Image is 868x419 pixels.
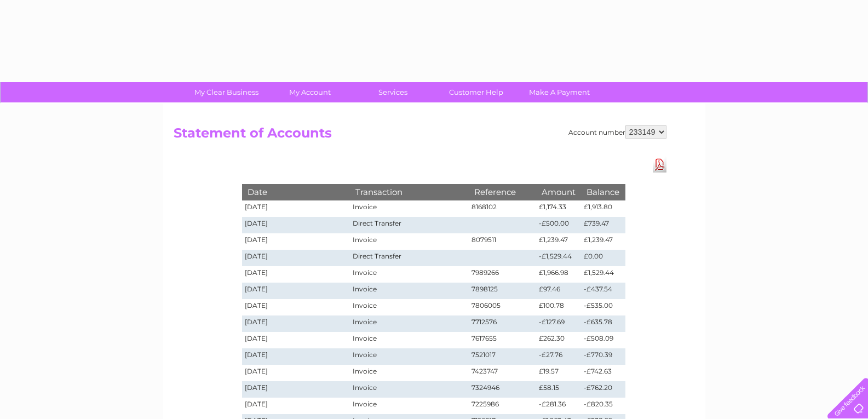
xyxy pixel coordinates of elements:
[350,233,468,250] td: Invoice
[242,233,350,250] td: [DATE]
[242,365,350,381] td: [DATE]
[581,266,625,283] td: £1,529.44
[469,200,537,217] td: 8168102
[469,315,537,332] td: 7712576
[469,365,537,381] td: 7423747
[469,283,537,299] td: 7898125
[242,332,350,348] td: [DATE]
[536,217,581,233] td: -£500.00
[181,82,272,102] a: My Clear Business
[350,332,468,348] td: Invoice
[536,250,581,266] td: -£1,529.44
[514,82,605,102] a: Make A Payment
[469,348,537,365] td: 7521017
[350,365,468,381] td: Invoice
[568,125,666,139] div: Account number
[469,299,537,315] td: 7806005
[350,184,468,200] th: Transaction
[469,332,537,348] td: 7617655
[242,217,350,233] td: [DATE]
[536,233,581,250] td: £1,239.47
[469,184,537,200] th: Reference
[536,283,581,299] td: £97.46
[350,299,468,315] td: Invoice
[350,200,468,217] td: Invoice
[581,315,625,332] td: -£635.78
[350,266,468,283] td: Invoice
[350,217,468,233] td: Direct Transfer
[536,184,581,200] th: Amount
[350,381,468,398] td: Invoice
[469,266,537,283] td: 7989266
[581,332,625,348] td: -£508.09
[242,348,350,365] td: [DATE]
[242,299,350,315] td: [DATE]
[536,365,581,381] td: £19.57
[242,398,350,414] td: [DATE]
[581,348,625,365] td: -£770.39
[469,381,537,398] td: 7324946
[350,315,468,332] td: Invoice
[653,157,666,173] a: Download Pdf
[536,332,581,348] td: £262.30
[536,266,581,283] td: £1,966.98
[265,82,355,102] a: My Account
[348,82,438,102] a: Services
[431,82,521,102] a: Customer Help
[536,315,581,332] td: -£127.69
[581,381,625,398] td: -£762.20
[581,200,625,217] td: £1,913.80
[242,184,350,200] th: Date
[581,398,625,414] td: -£820.35
[536,348,581,365] td: -£27.76
[242,250,350,266] td: [DATE]
[242,381,350,398] td: [DATE]
[581,365,625,381] td: -£742.63
[242,315,350,332] td: [DATE]
[536,200,581,217] td: £1,174.33
[536,398,581,414] td: -£281.36
[469,233,537,250] td: 8079511
[174,125,666,146] h2: Statement of Accounts
[581,217,625,233] td: £739.47
[350,398,468,414] td: Invoice
[581,184,625,200] th: Balance
[350,250,468,266] td: Direct Transfer
[469,398,537,414] td: 7225986
[581,299,625,315] td: -£535.00
[581,283,625,299] td: -£437.54
[581,233,625,250] td: £1,239.47
[350,348,468,365] td: Invoice
[242,200,350,217] td: [DATE]
[536,381,581,398] td: £58.15
[242,266,350,283] td: [DATE]
[350,283,468,299] td: Invoice
[242,283,350,299] td: [DATE]
[581,250,625,266] td: £0.00
[536,299,581,315] td: £100.78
